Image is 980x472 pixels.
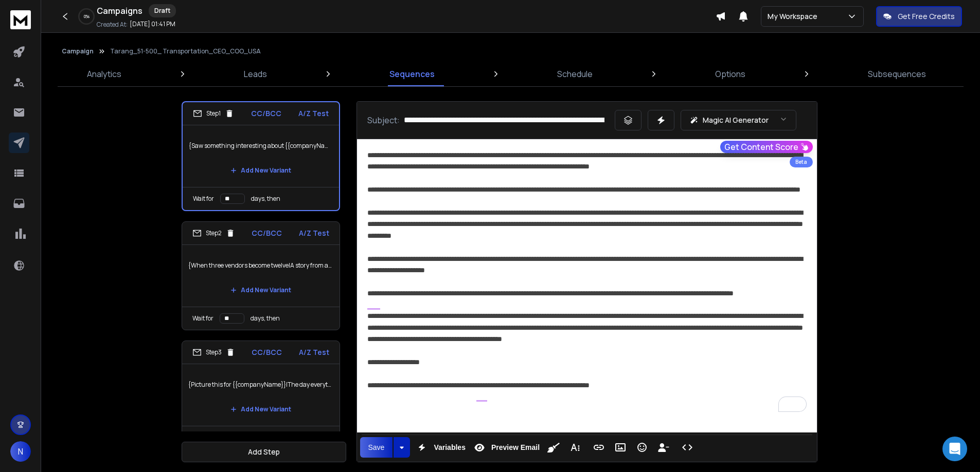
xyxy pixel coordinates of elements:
a: Schedule [551,62,599,86]
p: {Saw something interesting about {{companyName}}|Your name popped up [DATE]|This might be a stret... [189,131,333,160]
div: Open Intercom Messenger [942,437,967,461]
button: Get Free Credits [876,6,962,27]
p: Schedule [557,68,593,80]
div: Step 1 [193,109,234,118]
button: N [10,441,31,462]
p: Wait for [193,195,214,203]
p: CC/BCC [251,108,281,119]
div: Draft [149,4,176,17]
p: Wait for [192,314,213,323]
button: Insert Link (Ctrl+K) [589,437,609,458]
p: CC/BCC [252,347,282,357]
p: Leads [244,68,267,80]
div: Step 2 [192,229,235,238]
button: Add New Variant [222,160,299,181]
p: My Workspace [768,11,822,22]
div: Step 3 [192,348,235,357]
button: More Text [565,437,585,458]
a: Options [709,62,752,86]
div: To enrich screen reader interactions, please activate Accessibility in Grammarly extension settings [357,139,817,422]
a: Sequences [383,62,441,86]
button: Campaign [62,47,94,55]
li: Step2CC/BCCA/Z Test{When three vendors become twelve|A story from another fleet|It started with a... [182,221,340,330]
span: Preview Email [489,443,542,452]
button: Save [360,437,393,458]
p: Sequences [389,68,435,80]
button: Insert Image (Ctrl+P) [611,437,630,458]
p: CC/BCC [252,228,282,238]
p: A/Z Test [299,228,329,238]
span: Variables [432,443,468,452]
p: Created At: [97,21,128,29]
button: Clean HTML [544,437,563,458]
button: Get Content Score [720,141,813,153]
p: Magic AI Generator [703,115,769,125]
button: Preview Email [470,437,542,458]
button: Insert Unsubscribe Link [654,437,673,458]
p: Subsequences [868,68,926,80]
p: Subject: [367,114,400,126]
p: Tarang_51-500_ Transportation_CEO_COO_USA [110,47,261,55]
button: Add Step [182,442,346,462]
h1: Campaigns [97,5,142,17]
p: days, then [251,314,280,323]
p: Options [715,68,745,80]
p: days, then [251,195,280,203]
p: A/Z Test [299,347,329,357]
button: Code View [678,437,697,458]
button: Add New Variant [222,280,299,300]
button: Emoticons [632,437,652,458]
p: Analytics [87,68,121,80]
img: logo [10,10,31,29]
p: 0 % [84,13,90,20]
p: {When three vendors become twelve|A story from another fleet|It started with a missing uniform|Ho... [188,251,333,280]
a: Subsequences [862,62,932,86]
p: A/Z Test [298,108,329,119]
p: [DATE] 01:41 PM [130,20,175,28]
button: Magic AI Generator [681,110,796,130]
p: Get Free Credits [898,11,955,22]
li: Step1CC/BCCA/Z Test{Saw something interesting about {{companyName}}|Your name popped up [DATE]|Th... [182,101,340,211]
div: Beta [790,157,813,167]
li: Step3CC/BCCA/Z Test{Picture this for {{companyName}}|The day everything matches|No more closets f... [182,341,340,449]
button: Variables [412,437,468,458]
a: Leads [238,62,273,86]
button: Add New Variant [222,399,299,420]
p: {Picture this for {{companyName}}|The day everything matches|No more closets full of outdated gea... [188,370,333,399]
a: Analytics [81,62,128,86]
